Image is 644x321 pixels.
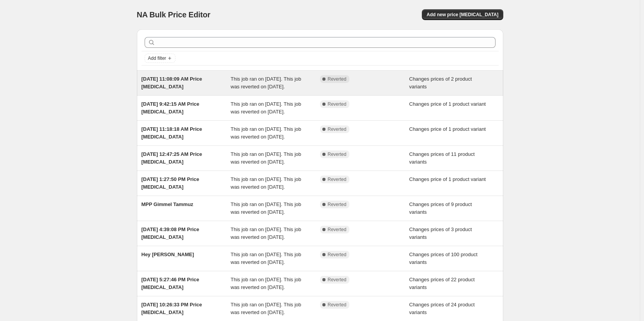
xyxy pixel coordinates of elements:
[231,101,301,115] span: This job ran on [DATE]. This job was reverted on [DATE].
[231,252,301,265] span: This job ran on [DATE]. This job was reverted on [DATE].
[145,54,175,63] button: Add filter
[328,126,347,132] span: Reverted
[422,9,503,20] button: Add new price [MEDICAL_DATA]
[409,151,475,165] span: Changes prices of 11 product variants
[328,277,347,283] span: Reverted
[328,252,347,258] span: Reverted
[328,76,347,82] span: Reverted
[409,252,477,265] span: Changes prices of 100 product variants
[231,126,301,140] span: This job ran on [DATE]. This job was reverted on [DATE].
[142,277,199,290] span: [DATE] 5:27:46 PM Price [MEDICAL_DATA]
[409,126,486,132] span: Changes price of 1 product variant
[409,201,472,215] span: Changes prices of 9 product variants
[231,201,301,215] span: This job ran on [DATE]. This job was reverted on [DATE].
[142,226,199,240] span: [DATE] 4:39:08 PM Price [MEDICAL_DATA]
[231,176,301,190] span: This job ran on [DATE]. This job was reverted on [DATE].
[328,176,347,182] span: Reverted
[142,302,202,315] span: [DATE] 10:26:33 PM Price [MEDICAL_DATA]
[409,76,472,90] span: Changes prices of 2 product variants
[328,151,347,157] span: Reverted
[409,101,486,107] span: Changes price of 1 product variant
[231,151,301,165] span: This job ran on [DATE]. This job was reverted on [DATE].
[328,201,347,208] span: Reverted
[328,302,347,308] span: Reverted
[409,302,475,315] span: Changes prices of 24 product variants
[409,277,475,290] span: Changes prices of 22 product variants
[427,12,498,18] span: Add new price [MEDICAL_DATA]
[231,76,301,90] span: This job ran on [DATE]. This job was reverted on [DATE].
[231,277,301,290] span: This job ran on [DATE]. This job was reverted on [DATE].
[148,55,166,61] span: Add filter
[409,226,472,240] span: Changes prices of 3 product variants
[409,176,486,182] span: Changes price of 1 product variant
[142,201,194,207] span: MPP Gimmel Tammuz
[142,101,199,115] span: [DATE] 9:42:15 AM Price [MEDICAL_DATA]
[137,10,211,19] span: NA Bulk Price Editor
[328,226,347,233] span: Reverted
[328,101,347,107] span: Reverted
[142,176,199,190] span: [DATE] 1:27:50 PM Price [MEDICAL_DATA]
[142,126,202,140] span: [DATE] 11:18:18 AM Price [MEDICAL_DATA]
[231,302,301,315] span: This job ran on [DATE]. This job was reverted on [DATE].
[142,151,202,165] span: [DATE] 12:47:25 AM Price [MEDICAL_DATA]
[142,76,202,90] span: [DATE] 11:08:09 AM Price [MEDICAL_DATA]
[142,252,194,257] span: Hey [PERSON_NAME]
[231,226,301,240] span: This job ran on [DATE]. This job was reverted on [DATE].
